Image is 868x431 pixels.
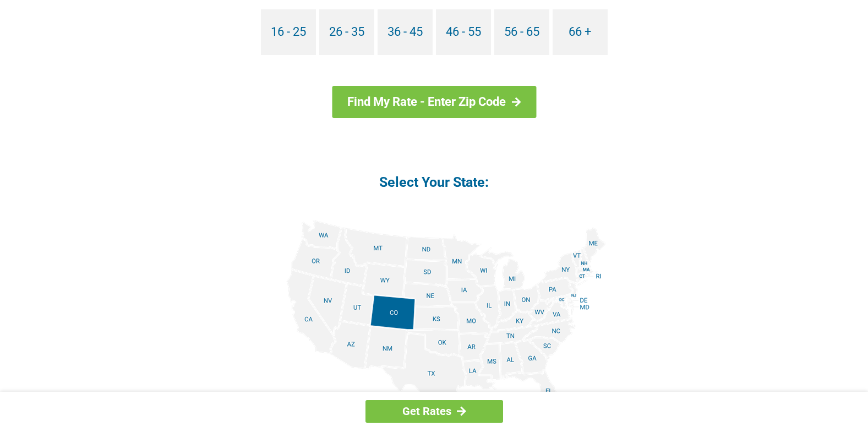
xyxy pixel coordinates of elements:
a: 16 - 25 [261,9,316,55]
a: Get Rates [365,400,503,423]
h4: Select Your State: [170,173,698,191]
a: 46 - 55 [436,9,491,55]
a: 66 + [553,9,608,55]
a: 26 - 35 [319,9,374,55]
a: 36 - 45 [378,9,433,55]
a: Find My Rate - Enter Zip Code [332,86,536,118]
a: 56 - 65 [494,9,549,55]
